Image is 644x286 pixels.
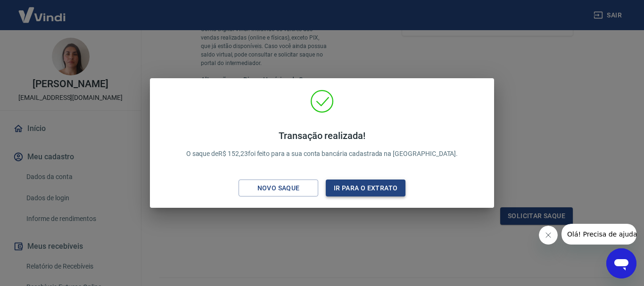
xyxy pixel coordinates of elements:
span: Olá! Precisa de ajuda? [6,7,79,14]
iframe: Botão para abrir a janela de mensagens [606,248,636,278]
iframe: Mensagem da empresa [561,224,636,245]
button: Novo saque [239,180,318,197]
p: O saque de R$ 152,23 foi feito para a sua conta bancária cadastrada na [GEOGRAPHIC_DATA]. [186,130,458,159]
h4: Transação realizada! [186,130,458,141]
div: Novo saque [246,182,311,194]
iframe: Fechar mensagem [539,226,558,245]
button: Ir para o extrato [326,180,405,197]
